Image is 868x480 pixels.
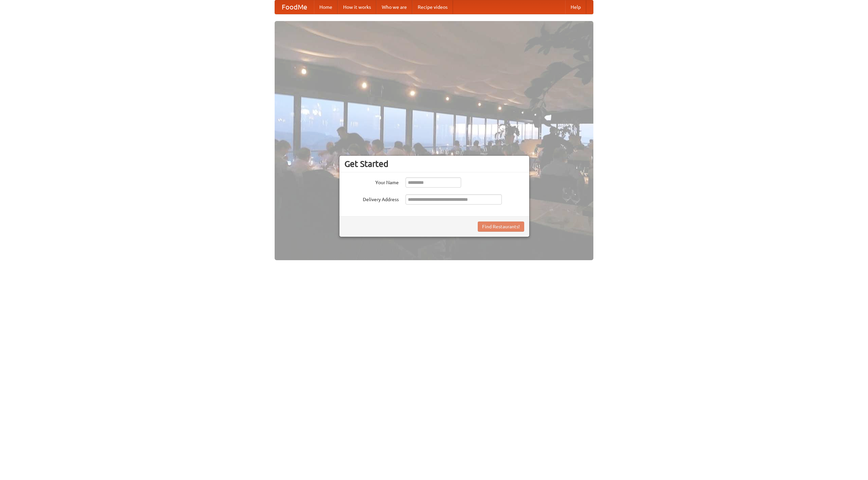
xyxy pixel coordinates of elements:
a: How it works [338,0,376,14]
label: Delivery Address [344,194,399,203]
a: Recipe videos [412,0,453,14]
a: Help [565,0,586,14]
a: FoodMe [275,0,314,14]
a: Home [314,0,338,14]
a: Who we are [376,0,412,14]
h3: Get Started [344,159,524,169]
label: Your Name [344,177,399,186]
button: Find Restaurants! [478,222,524,232]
